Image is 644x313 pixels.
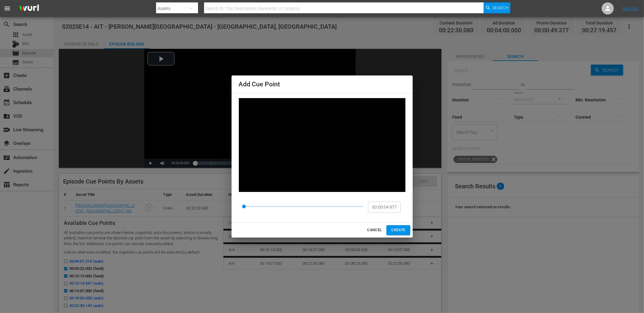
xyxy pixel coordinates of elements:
[365,225,384,235] button: CANCEL
[623,6,638,11] a: Sign Out
[386,225,410,235] button: CREATE
[493,2,509,13] span: Search
[367,227,382,233] span: CANCEL
[239,98,405,192] div: Video Player
[14,2,43,16] img: ans4CAIJ8jUAAAAAAAAAAAAAAAAAAAAAAAAgQb4GAAAAAAAAAAAAAAAAAAAAAAAAJMjXAAAAAAAAAAAAAAAAAAAAAAAAgAT5G...
[4,5,11,12] span: menu
[391,227,405,233] span: CREATE
[239,80,405,88] h4: Add Cue Point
